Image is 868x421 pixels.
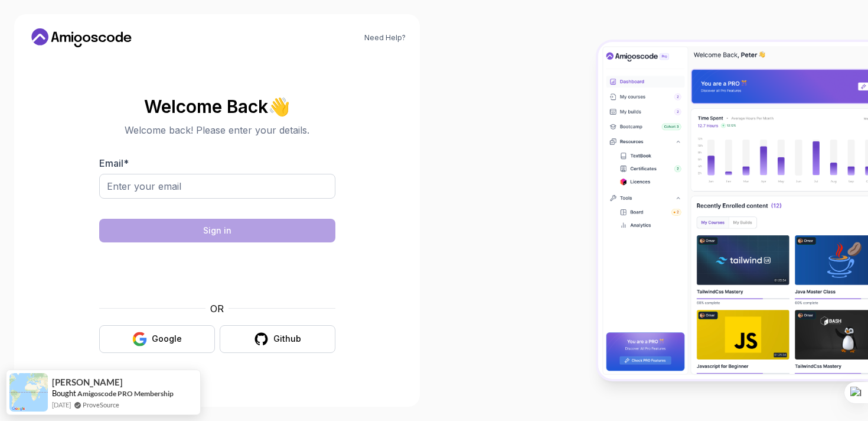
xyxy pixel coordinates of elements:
[273,333,301,345] div: Github
[52,400,71,410] span: [DATE]
[52,388,76,398] span: Bought
[52,377,123,387] span: [PERSON_NAME]
[28,28,135,47] a: Home link
[99,325,215,353] button: Google
[268,96,290,115] span: 👋
[77,388,174,399] a: Amigoscode PRO Membership
[99,174,335,199] input: Enter your email
[9,373,48,412] img: provesource social proof notification image
[598,42,868,379] img: Amigoscode Dashboard
[210,302,224,316] p: OR
[99,123,335,137] p: Welcome back! Please enter your details.
[152,333,182,345] div: Google
[83,400,119,410] a: ProveSource
[364,33,406,43] a: Need Help?
[203,225,231,237] div: Sign in
[128,250,306,294] iframe: Widget containing checkbox for hCaptcha security challenge
[99,219,335,242] button: Sign in
[220,325,335,353] button: Github
[99,157,129,169] label: Email *
[99,97,335,116] h2: Welcome Back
